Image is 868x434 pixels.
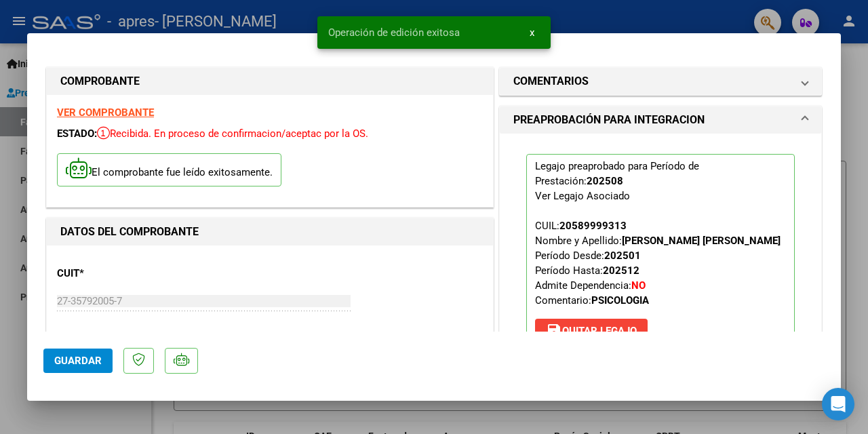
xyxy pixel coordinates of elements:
[822,388,854,420] div: Open Intercom Messenger
[535,189,630,203] div: Ver Legajo Asociado
[535,319,648,343] button: Quitar Legajo
[530,26,534,39] span: x
[519,20,545,45] button: x
[587,175,623,187] strong: 202508
[513,73,589,90] h1: COMENTARIOS
[631,279,646,292] strong: NO
[591,294,649,307] strong: PSICOLOGIA
[622,235,781,247] strong: [PERSON_NAME] [PERSON_NAME]
[500,134,821,380] div: PREAPROBACIÓN PARA INTEGRACION
[57,106,154,119] a: VER COMPROBANTE
[500,106,821,134] mat-expansion-panel-header: PREAPROBACIÓN PARA INTEGRACION
[57,153,281,186] p: El comprobante fue leído exitosamente.
[328,26,460,39] span: Operación de edición exitosa
[97,127,368,140] span: Recibida. En proceso de confirmacion/aceptac por la OS.
[60,225,199,238] strong: DATOS DEL COMPROBANTE
[513,112,705,128] h1: PREAPROBACIÓN PARA INTEGRACION
[603,264,639,277] strong: 202512
[604,250,641,262] strong: 202501
[546,325,637,337] span: Quitar Legajo
[43,349,113,373] button: Guardar
[535,294,649,307] span: Comentario:
[60,75,140,87] strong: COMPROBANTE
[500,68,821,95] mat-expansion-panel-header: COMENTARIOS
[54,355,102,367] span: Guardar
[559,218,627,233] div: 20589999313
[57,266,184,281] p: CUIT
[526,154,795,349] p: Legajo preaprobado para Período de Prestación:
[535,220,781,307] span: CUIL: Nombre y Apellido: Período Desde: Período Hasta: Admite Dependencia:
[57,127,97,140] span: ESTADO:
[546,322,562,338] mat-icon: save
